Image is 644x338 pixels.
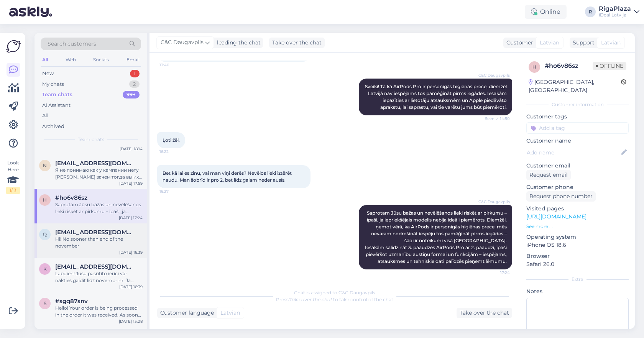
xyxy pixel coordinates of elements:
[55,305,143,318] div: Hello! Your order is being processed in the order it was received. As soon as it’s ready for ship...
[119,215,143,221] div: [DATE] 17:24
[42,112,49,120] div: All
[55,229,135,236] span: quentinwb123@gmail.com
[526,287,629,295] p: Notes
[119,284,143,290] div: [DATE] 16:39
[163,137,180,143] span: Ļoti žēl.
[43,197,47,203] span: h
[529,78,621,94] div: [GEOGRAPHIC_DATA], [GEOGRAPHIC_DATA]
[42,70,54,77] div: New
[6,39,21,54] img: Askly Logo
[526,183,629,191] p: Customer phone
[478,72,510,78] span: C&C Daugavpils
[526,276,629,283] div: Extra
[43,231,47,237] span: q
[526,122,629,134] input: Add a tag
[526,223,629,230] p: See more ...
[64,55,77,65] div: Web
[159,149,188,154] span: 16:22
[457,308,512,318] div: Take over the chat
[481,116,510,121] span: Seen ✓ 14:50
[129,80,140,88] div: 2
[599,6,631,12] div: RigaPlaza
[92,55,110,65] div: Socials
[55,298,88,305] span: #sgq87snv
[42,91,72,98] div: Team chats
[55,270,143,284] div: Labdien! Jusu pasūtīto ierīci var nakties gaidīt līdz novembrim. Ja velaties nodot ierīci jau tag...
[157,309,214,317] div: Customer language
[540,39,559,47] span: Latvian
[55,167,143,180] div: Я не понимаю как у кампании нету [PERSON_NAME] зачем тогда вы их рекламируете ??? Ответи ??? Нет ...
[526,170,571,180] div: Request email
[42,102,71,109] div: AI Assistant
[599,6,639,18] a: RigaPlazaiDeal Latvija
[545,61,593,71] div: # ho6v86sz
[119,318,143,324] div: [DATE] 15:08
[125,55,141,65] div: Email
[159,189,188,194] span: 16:27
[525,5,567,19] div: Online
[6,187,20,194] div: 1 / 3
[599,12,631,18] div: iDeal Latvija
[481,270,510,276] span: 17:24
[526,241,629,249] p: iPhone OS 18.6
[503,39,533,47] div: Customer
[526,137,629,145] p: Customer name
[42,123,64,130] div: Archived
[276,297,393,302] span: Press to take control of the chat
[526,191,596,202] div: Request phone number
[159,62,188,68] span: 13:40
[55,236,143,249] div: Hi! No sooner than end of the november
[163,170,293,183] span: Bet kā lai es zinu, vai man viņi derēs? Nevēlos lieki iztērēt naudu. Man šobrīd ir pro 2, bet līd...
[119,180,143,186] div: [DATE] 17:59
[585,7,596,17] div: R
[478,199,510,205] span: C&C Daugavpils
[365,210,508,264] span: Saprotam Jūsu bažas un nevēlēšanos lieki riskēt ar pirkumu – īpaši, ja iepriekšējais modelis nebi...
[55,160,135,167] span: nemirovff88@googlemail.com
[526,260,629,268] p: Safari 26.0
[526,205,629,213] p: Visited pages
[526,162,629,170] p: Customer email
[526,252,629,260] p: Browser
[526,113,629,121] p: Customer tags
[120,146,143,152] div: [DATE] 18:14
[269,38,325,48] div: Take over the chat
[527,148,620,157] input: Add name
[365,84,508,110] span: Sveiki! Tā kā AirPods Pro ir personīgās higiēnas prece, diemžēl Latvijā nav iespējams tos pamēģin...
[532,64,536,70] span: h
[44,300,46,306] span: s
[43,162,47,168] span: n
[570,39,595,47] div: Support
[6,159,20,194] div: Look Here
[526,233,629,241] p: Operating system
[43,266,47,272] span: k
[289,297,333,302] i: 'Take over the chat'
[526,213,586,220] a: [URL][DOMAIN_NAME]
[526,101,629,108] div: Customer information
[119,249,143,255] div: [DATE] 16:39
[55,201,143,215] div: Saprotam Jūsu bažas un nevēlēšanos lieki riskēt ar pirkumu – īpaši, ja iepriekšējais modelis nebi...
[48,40,96,48] span: Search customers
[55,194,87,201] span: #ho6v86sz
[123,91,140,98] div: 99+
[78,136,104,143] span: Team chats
[161,38,204,47] span: C&C Daugavpils
[593,62,626,70] span: Offline
[130,70,140,77] div: 1
[601,39,621,47] span: Latvian
[214,39,261,47] div: leading the chat
[55,263,135,270] span: kotisons@gmail.com
[41,55,49,65] div: All
[220,309,240,317] span: Latvian
[42,80,64,88] div: My chats
[294,290,375,295] span: Chat is assigned to C&C Daugavpils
